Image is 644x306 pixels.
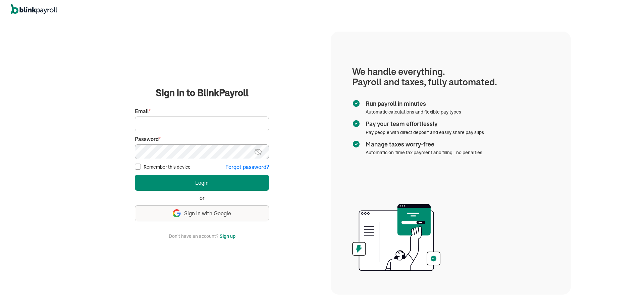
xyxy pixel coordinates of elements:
img: eye [254,148,262,156]
h1: We handle everything. Payroll and taxes, fully automated. [352,67,549,87]
span: Sign in to BlinkPayroll [156,86,249,99]
button: Sign up [220,232,235,240]
img: checkmark [352,99,360,107]
span: Sign in with Google [184,210,231,217]
span: or [200,194,205,202]
span: Run payroll in minutes [366,99,459,108]
span: Don't have an account? [169,232,218,240]
span: Automatic calculations and flexible pay types [366,109,461,115]
img: checkmark [352,140,360,148]
span: Pay your team effortlessly [366,120,481,128]
label: Password [135,135,269,143]
input: Your email address [135,117,269,131]
img: google [173,209,181,217]
img: illustration [352,202,440,273]
button: Forgot password? [225,163,269,171]
span: Automatic on-time tax payment and filing - no penalties [366,149,482,156]
span: Manage taxes worry-free [366,140,480,149]
img: checkmark [352,120,360,128]
label: Remember this device [144,164,191,170]
label: Email [135,107,269,115]
img: logo [11,4,57,14]
span: Pay people with direct deposit and easily share pay slips [366,129,484,135]
button: Login [135,175,269,191]
button: Sign in with Google [135,205,269,221]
